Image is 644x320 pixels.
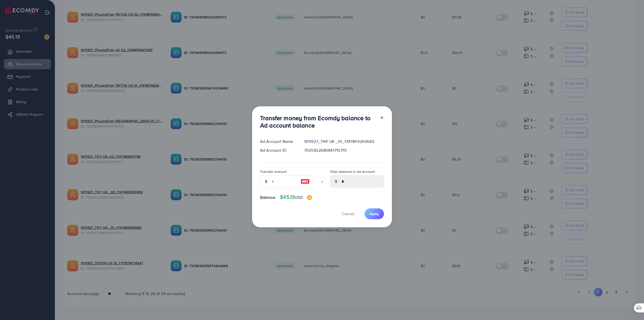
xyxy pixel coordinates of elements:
[260,195,276,200] span: Balance:
[335,208,360,219] button: Cancel
[260,114,376,129] h3: Transfer money from Ecomdy balance to Ad account balance
[260,169,287,174] label: Transfer amount
[301,178,310,184] img: image
[330,169,375,174] label: Total balance in ad account
[623,297,640,316] iframe: Chat
[300,147,388,153] div: 7505322680841715719
[280,194,312,200] h4: $45.13
[256,147,300,153] div: Ad Account ID
[307,195,312,200] img: image
[370,211,379,216] span: Apply
[342,211,354,216] span: Cancel
[256,139,300,144] div: Ad Account Name
[300,139,388,144] div: 1011927_THY UK _01_1747469269682
[365,208,384,219] button: Apply
[295,195,303,200] span: USD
